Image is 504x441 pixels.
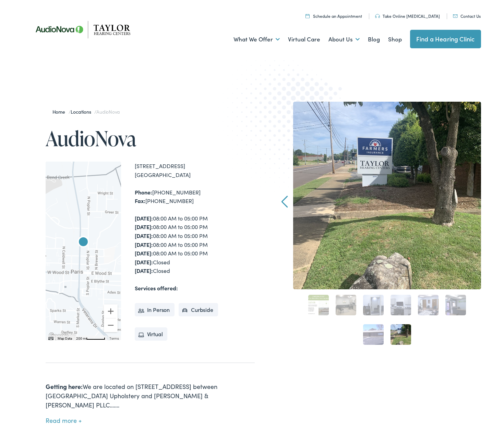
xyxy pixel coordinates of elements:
strong: Services offered: [135,282,178,289]
a: Schedule an Appointment [305,11,362,16]
div: [PHONE_NUMBER] [PHONE_NUMBER] [135,186,255,203]
button: Read more [46,415,82,422]
strong: [DATE]: [135,220,153,228]
button: Zoom out [104,316,118,330]
li: Virtual [135,325,168,339]
strong: [DATE]: [135,212,153,219]
button: Map Scale: 200 m per 52 pixels [74,333,107,338]
a: Take Online [MEDICAL_DATA] [375,11,440,16]
strong: Fax: [135,194,145,202]
img: utility icon [453,12,458,15]
a: Open this area in Google Maps (opens a new window) [47,329,70,338]
span: 200 m [76,334,86,338]
span: AudioNova [96,106,120,113]
strong: [DATE]: [135,229,153,237]
a: Prev [281,193,288,205]
a: 3 [363,292,384,313]
a: 5 [418,292,439,313]
span: / / [52,106,120,113]
strong: Phone: [135,186,152,193]
a: About Us [328,24,360,50]
a: Blog [368,24,380,50]
div: We are located on [STREET_ADDRESS] between [GEOGRAPHIC_DATA] Upholstery and [PERSON_NAME] & [PERS... [46,379,255,407]
a: 2 [336,292,356,313]
strong: [DATE]: [135,247,153,254]
div: 08:00 AM to 05:00 PM 08:00 AM to 05:00 PM 08:00 AM to 05:00 PM 08:00 AM to 05:00 PM 08:00 AM to 0... [135,212,255,273]
a: Virtual Care [288,24,320,50]
a: 7 [363,322,384,342]
div: [STREET_ADDRESS] [GEOGRAPHIC_DATA] [135,159,255,177]
a: What We Offer [233,24,280,50]
strong: [DATE]: [135,264,153,272]
a: 4 [391,292,411,313]
img: utility icon [375,12,380,16]
a: Shop [388,24,402,50]
h1: AudioNova [46,125,255,147]
div: AudioNova [75,232,92,249]
img: utility icon [305,11,310,16]
button: Map Data [58,334,72,339]
button: Zoom in [104,302,118,316]
li: In Person [135,301,175,314]
strong: [DATE]: [135,238,153,246]
a: 8 [391,322,411,342]
strong: [DATE]: [135,256,153,263]
a: 1 [308,292,329,313]
button: Keyboard shortcuts [48,334,53,339]
a: Contact Us [453,11,481,16]
li: Curbside [179,301,218,314]
a: 6 [445,292,466,313]
img: Google [47,329,70,338]
a: Locations [71,106,94,113]
a: Terms (opens in new tab) [109,334,119,338]
strong: Getting here: [46,380,83,388]
a: Home [52,106,69,113]
a: Find a Hearing Clinic [410,27,481,46]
